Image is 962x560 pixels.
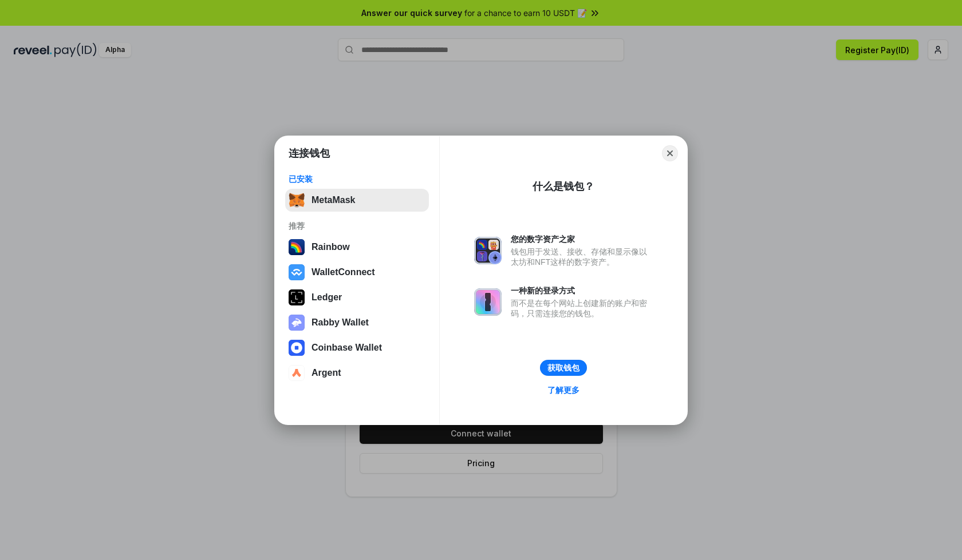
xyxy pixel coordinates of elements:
[312,343,382,353] div: Coinbase Wallet
[289,146,330,160] h1: 连接钱包
[312,317,369,328] div: Rabby Wallet
[289,365,305,381] img: svg+xml,%3Csvg%20width%3D%2228%22%20height%3D%2228%22%20viewBox%3D%220%200%2028%2028%22%20fill%3D...
[474,288,502,316] img: svg+xml,%3Csvg%20xmlns%3D%22http%3A%2F%2Fwww.w3.org%2F2000%2Fsvg%22%20fill%3D%22none%22%20viewBox...
[285,362,429,384] button: Argent
[285,261,429,284] button: WalletConnect
[312,195,355,205] div: MetaMask
[289,174,425,184] div: 已安装
[511,247,653,267] div: 钱包用于发送、接收、存储和显示像以太坊和NFT这样的数字资产。
[289,264,305,280] img: svg+xml,%3Csvg%20width%3D%2228%22%20height%3D%2228%22%20viewBox%3D%220%200%2028%2028%22%20fill%3D...
[533,180,594,193] div: 什么是钱包？
[289,221,425,231] div: 推荐
[289,315,305,331] img: svg+xml,%3Csvg%20xmlns%3D%22http%3A%2F%2Fwww.w3.org%2F2000%2Fsvg%22%20fill%3D%22none%22%20viewBox...
[285,236,429,259] button: Rainbow
[547,363,579,373] div: 获取钱包
[289,239,305,255] img: svg+xml,%3Csvg%20width%3D%22120%22%20height%3D%22120%22%20viewBox%3D%220%200%20120%20120%22%20fil...
[285,311,429,334] button: Rabby Wallet
[312,242,350,252] div: Rainbow
[541,383,586,398] a: 了解更多
[474,237,502,264] img: svg+xml,%3Csvg%20xmlns%3D%22http%3A%2F%2Fwww.w3.org%2F2000%2Fsvg%22%20fill%3D%22none%22%20viewBox...
[511,234,653,244] div: 您的数字资产之家
[312,267,375,277] div: WalletConnect
[540,360,587,376] button: 获取钱包
[285,336,429,359] button: Coinbase Wallet
[289,192,305,208] img: svg+xml,%3Csvg%20fill%3D%22none%22%20height%3D%2233%22%20viewBox%3D%220%200%2035%2033%22%20width%...
[285,286,429,309] button: Ledger
[289,340,305,356] img: svg+xml,%3Csvg%20width%3D%2228%22%20height%3D%2228%22%20viewBox%3D%220%200%2028%2028%22%20fill%3D...
[511,298,653,319] div: 而不是在每个网站上创建新的账户和密码，只需连接您的钱包。
[511,285,653,296] div: 一种新的登录方式
[312,292,342,303] div: Ledger
[289,289,305,305] img: svg+xml,%3Csvg%20xmlns%3D%22http%3A%2F%2Fwww.w3.org%2F2000%2Fsvg%22%20width%3D%2228%22%20height%3...
[547,385,579,395] div: 了解更多
[285,189,429,212] button: MetaMask
[312,368,341,378] div: Argent
[662,145,678,161] button: Close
